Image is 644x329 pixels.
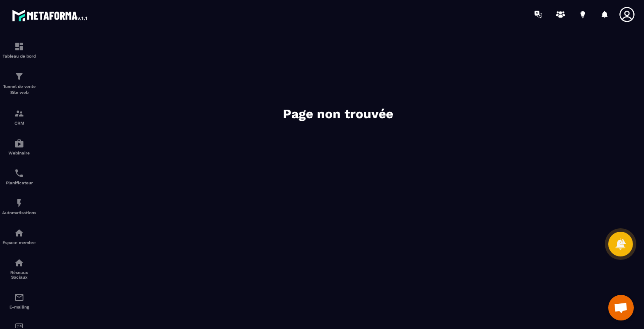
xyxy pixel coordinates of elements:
img: formation [14,108,24,119]
p: Espace membre [2,240,36,245]
p: Webinaire [2,151,36,155]
div: Ouvrir le chat [608,295,634,320]
a: automationsautomationsAutomatisations [2,192,36,221]
a: emailemailE-mailing [2,286,36,316]
p: Tunnel de vente Site web [2,84,36,96]
a: schedulerschedulerPlanificateur [2,162,36,192]
p: Planificateur [2,181,36,185]
p: Réseaux Sociaux [2,270,36,280]
p: CRM [2,121,36,125]
img: automations [14,228,24,238]
p: Tableau de bord [2,54,36,58]
img: social-network [14,258,24,268]
a: formationformationCRM [2,102,36,132]
img: formation [14,71,24,82]
img: email [14,292,24,303]
img: logo [12,8,89,23]
img: scheduler [14,168,24,178]
a: automationsautomationsWebinaire [2,132,36,162]
a: formationformationTableau de bord [2,35,36,65]
img: formation [14,41,24,52]
img: automations [14,138,24,148]
h2: Page non trouvée [210,105,466,122]
p: E-mailing [2,305,36,309]
a: social-networksocial-networkRéseaux Sociaux [2,251,36,286]
a: automationsautomationsEspace membre [2,221,36,251]
a: formationformationTunnel de vente Site web [2,65,36,102]
img: automations [14,198,24,208]
p: Automatisations [2,210,36,215]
